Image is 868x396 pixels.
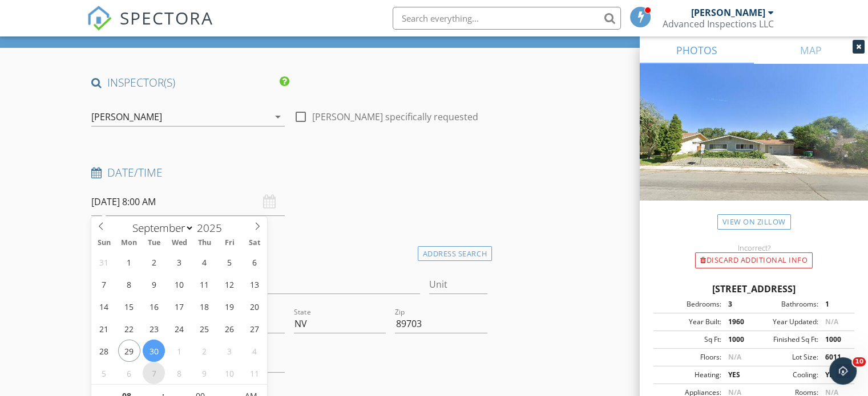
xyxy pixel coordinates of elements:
[193,317,215,340] span: September 25, 2025
[754,352,818,362] div: Lot Size:
[218,273,240,295] span: September 12, 2025
[695,252,813,268] div: Discard Additional info
[93,362,115,384] span: October 5, 2025
[194,221,232,235] input: Year
[91,243,487,258] h4: Location
[142,239,167,247] span: Tue
[818,334,851,345] div: 1000
[91,239,116,247] span: Sun
[818,370,851,380] div: YES
[721,334,754,345] div: 1000
[657,352,721,362] div: Floors:
[143,340,165,362] span: September 30, 2025
[93,295,115,317] span: September 14, 2025
[168,251,190,273] span: September 3, 2025
[663,18,774,30] div: Advanced Inspections LLC
[91,188,285,216] input: Select date
[853,357,866,366] span: 10
[118,295,140,317] span: September 15, 2025
[640,243,868,252] div: Incorrect?
[118,273,140,295] span: September 8, 2025
[93,273,115,295] span: September 7, 2025
[721,317,754,327] div: 1960
[168,340,190,362] span: October 1, 2025
[193,251,215,273] span: September 4, 2025
[754,36,868,64] a: MAP
[193,340,215,362] span: October 2, 2025
[657,317,721,327] div: Year Built:
[193,295,215,317] span: September 18, 2025
[393,7,621,30] input: Search everything...
[143,251,165,273] span: September 2, 2025
[168,362,190,384] span: October 8, 2025
[143,273,165,295] span: September 9, 2025
[118,362,140,384] span: October 6, 2025
[657,299,721,309] div: Bedrooms:
[93,340,115,362] span: September 28, 2025
[93,317,115,340] span: September 21, 2025
[120,6,213,30] span: SPECTORA
[271,110,285,124] i: arrow_drop_down
[94,19,347,39] h1: New Inspection
[116,239,142,247] span: Mon
[143,295,165,317] span: September 16, 2025
[118,340,140,362] span: September 29, 2025
[640,36,754,64] a: PHOTOS
[217,239,242,247] span: Fri
[754,299,818,309] div: Bathrooms:
[143,317,165,340] span: September 23, 2025
[640,64,868,228] img: streetview
[143,362,165,384] span: October 7, 2025
[657,370,721,380] div: Heating:
[754,334,818,345] div: Finished Sq Ft:
[312,111,478,123] label: [PERSON_NAME] specifically requested
[721,370,754,380] div: YES
[243,317,265,340] span: September 27, 2025
[91,112,162,122] div: [PERSON_NAME]
[192,239,217,247] span: Thu
[193,362,215,384] span: October 9, 2025
[818,352,851,362] div: 6011
[717,214,791,230] a: View on Zillow
[653,282,854,296] div: [STREET_ADDRESS]
[754,317,818,327] div: Year Updated:
[87,15,213,39] a: SPECTORA
[193,273,215,295] span: September 11, 2025
[829,357,857,385] iframe: Intercom live chat
[243,340,265,362] span: October 4, 2025
[218,340,240,362] span: October 3, 2025
[721,299,754,309] div: 3
[243,362,265,384] span: October 11, 2025
[218,251,240,273] span: September 5, 2025
[657,334,721,345] div: Sq Ft:
[243,295,265,317] span: September 20, 2025
[754,370,818,380] div: Cooling:
[818,299,851,309] div: 1
[218,317,240,340] span: September 26, 2025
[168,295,190,317] span: September 17, 2025
[243,251,265,273] span: September 6, 2025
[167,239,192,247] span: Wed
[243,273,265,295] span: September 13, 2025
[168,273,190,295] span: September 10, 2025
[118,317,140,340] span: September 22, 2025
[218,362,240,384] span: October 10, 2025
[91,75,289,90] h4: INSPECTOR(S)
[91,165,487,180] h4: Date/Time
[87,6,112,31] img: The Best Home Inspection Software - Spectora
[728,352,741,362] span: N/A
[118,251,140,273] span: September 1, 2025
[825,317,838,326] span: N/A
[418,246,492,262] div: Address Search
[691,7,765,18] div: [PERSON_NAME]
[168,317,190,340] span: September 24, 2025
[218,295,240,317] span: September 19, 2025
[242,239,267,247] span: Sat
[93,251,115,273] span: August 31, 2025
